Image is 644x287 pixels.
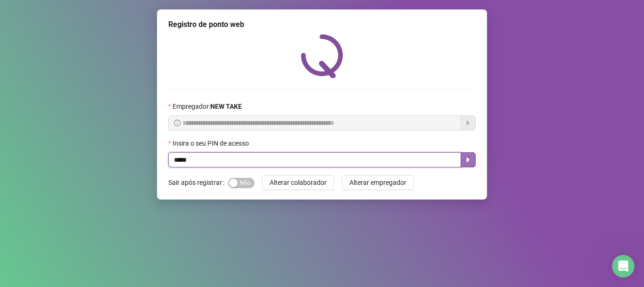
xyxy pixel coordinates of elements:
span: caret-right [464,156,472,164]
div: Registro de ponto web [168,19,476,30]
span: info-circle [174,120,181,126]
button: Alterar colaborador [262,175,334,190]
img: QRPoint [301,34,343,78]
span: Alterar colaborador [270,177,327,188]
iframe: Intercom live chat [612,255,635,278]
span: Alterar empregador [349,177,406,188]
button: Alterar empregador [342,175,414,190]
strong: NEW TAKE [210,103,242,110]
span: Empregador : [173,101,242,112]
label: Sair após registrar [168,175,228,190]
label: Insira o seu PIN de acesso [168,138,255,148]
